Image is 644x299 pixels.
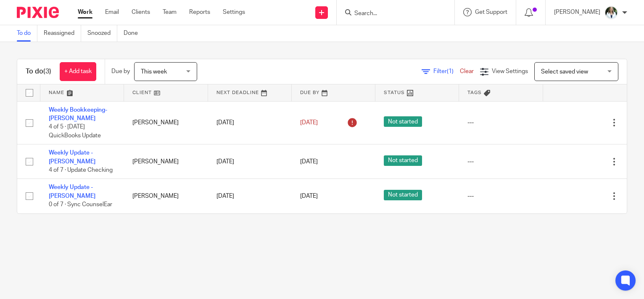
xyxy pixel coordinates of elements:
[163,8,177,16] a: Team
[124,101,208,144] td: [PERSON_NAME]
[60,62,96,81] a: + Add task
[300,159,318,165] span: [DATE]
[78,8,92,16] a: Work
[554,8,600,16] p: [PERSON_NAME]
[44,25,81,42] a: Reassigned
[49,124,101,139] span: 4 of 5 · [DATE] QuickBooks Update
[467,157,534,166] div: ---
[124,25,144,42] a: Done
[49,167,113,173] span: 4 of 7 · Update Checking
[105,8,119,16] a: Email
[208,144,292,179] td: [DATE]
[475,9,507,15] span: Get Support
[141,69,167,75] span: This week
[300,120,318,126] span: [DATE]
[208,101,292,144] td: [DATE]
[492,68,528,74] span: View Settings
[384,190,422,200] span: Not started
[223,8,245,16] a: Settings
[49,202,112,207] span: 0 of 7 · Sync CounselEar
[49,107,107,121] a: Weekly Bookkeeping- [PERSON_NAME]
[460,68,474,74] a: Clear
[467,192,534,200] div: ---
[384,116,422,127] span: Not started
[384,155,422,166] span: Not started
[17,7,59,18] img: Pixie
[26,67,51,76] h1: To do
[124,144,208,179] td: [PERSON_NAME]
[132,8,150,16] a: Clients
[49,150,95,164] a: Weekly Update - [PERSON_NAME]
[87,25,117,42] a: Snoozed
[467,90,482,95] span: Tags
[467,118,534,127] div: ---
[208,179,292,213] td: [DATE]
[447,68,454,74] span: (1)
[49,184,95,199] a: Weekly Update - [PERSON_NAME]
[17,25,37,42] a: To do
[541,69,588,75] span: Select saved view
[189,8,210,16] a: Reports
[433,68,460,74] span: Filter
[43,68,51,75] span: (3)
[354,10,429,18] input: Search
[124,179,208,213] td: [PERSON_NAME]
[111,67,130,76] p: Due by
[604,6,618,19] img: Robynn%20Maedl%20-%202025.JPG
[300,193,318,199] span: [DATE]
